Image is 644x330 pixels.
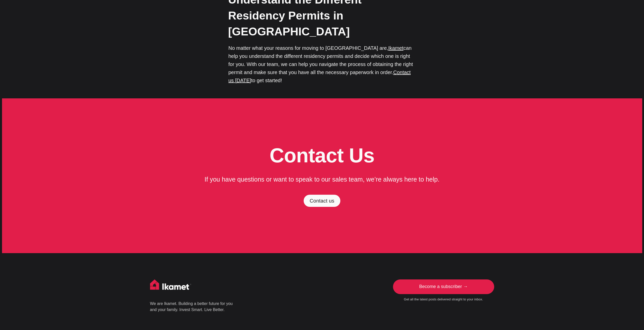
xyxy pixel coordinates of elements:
a: Contact us [304,195,341,207]
img: Ikamet home [150,279,192,292]
span: If you have questions or want to speak to our sales team, we’re always here to help. [204,176,439,183]
p: We are Ikamet. Building a better future for you and your family. Invest Smart. Live Better. [150,301,234,313]
a: Contact us [DATE] [228,70,411,83]
a: Ikamet [388,45,403,51]
a: Become a subscriber → [393,279,494,294]
p: No matter what your reasons for moving to [GEOGRAPHIC_DATA] are, can help you understand the diff... [228,44,416,84]
strong: Contact Us [269,144,374,167]
small: Get all the latest posts delivered straight to your inbox. [393,297,494,302]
